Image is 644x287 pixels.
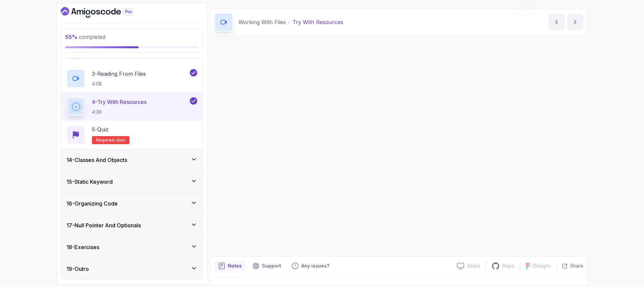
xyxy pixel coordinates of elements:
[66,243,99,251] h3: 18 - Exercises
[61,215,203,236] button: 17-Null Pointer And Optionals
[262,263,281,269] p: Support
[61,7,149,18] a: Dashboard
[66,69,197,88] button: 3-Reading From Files4:08
[214,261,246,271] button: notes button
[502,263,515,269] p: Repo
[570,263,583,269] p: Share
[66,199,118,208] h3: 16 - Organizing Code
[66,125,197,144] button: 5-QuizRequired-quiz
[92,80,146,87] p: 4:08
[61,236,203,258] button: 18-Exercises
[292,18,343,26] p: Try With Resources
[92,109,147,115] p: 4:39
[556,263,583,269] button: Share
[61,171,203,192] button: 15-Static Keyword
[249,261,285,271] button: Support button
[288,261,333,271] button: Feedback button
[66,221,141,229] h3: 17 - Null Pointer And Optionals
[61,193,203,214] button: 16-Organizing Code
[66,178,113,186] h3: 15 - Static Keyword
[92,125,109,133] p: 5 - Quiz
[66,156,127,164] h3: 14 - Classes And Objects
[533,263,551,269] p: Designs
[238,18,286,26] p: Working With Files
[65,34,77,40] span: 55 %
[61,149,203,171] button: 14-Classes And Objects
[301,263,329,269] p: Any issues?
[567,14,583,30] button: next content
[467,263,480,269] p: Slides
[61,258,203,280] button: 19-Outro
[65,34,105,40] span: completed
[96,137,116,143] span: Required-
[548,14,565,30] button: previous content
[66,265,89,273] h3: 19 - Outro
[92,70,146,78] p: 3 - Reading From Files
[228,263,242,269] p: Notes
[92,98,147,106] p: 4 - Try With Resources
[66,97,197,116] button: 4-Try With Resources4:39
[116,137,125,143] span: quiz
